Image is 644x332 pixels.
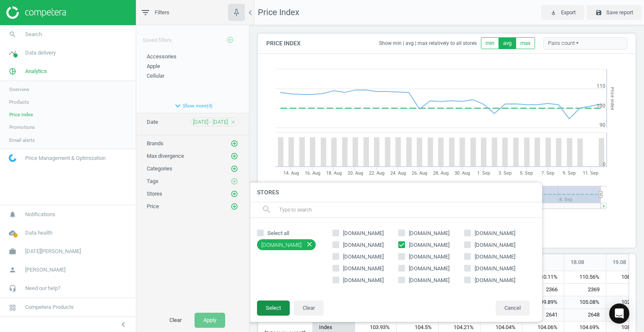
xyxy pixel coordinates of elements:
[226,36,234,44] i: add_circle_outline
[230,152,239,160] button: add_circle_outline
[231,140,238,147] i: add_circle_outline
[25,31,42,38] span: Search
[25,211,55,218] span: Notifications
[231,165,238,173] i: add_circle_outline
[5,243,21,259] i: work
[147,53,177,60] span: Accessories
[140,8,151,18] i: filter_list
[195,313,225,328] button: Apply
[5,45,21,61] i: timeline
[5,26,21,42] i: search
[231,190,238,198] i: add_circle_outline
[25,266,65,274] span: [PERSON_NAME]
[25,229,52,237] span: Data health
[5,63,21,79] i: pie_chart_outlined
[118,319,128,329] i: chevron_left
[245,8,255,18] i: chevron_left
[5,280,21,296] i: headset_mic
[5,262,21,278] i: person
[25,49,56,57] span: Data delivery
[230,119,236,125] i: close
[9,154,16,162] img: wGWNvw8QSZomAAAAABJRU5ErkJggg==
[147,140,164,146] span: Brands
[136,99,249,113] button: expand_moreShow more(4)
[147,203,159,209] span: Price
[147,63,160,69] span: Apple
[230,139,239,148] button: add_circle_outline
[9,99,29,105] span: Products
[147,119,158,125] span: Date
[230,165,239,173] button: add_circle_outline
[9,124,35,131] span: Promotions
[231,203,238,210] i: add_circle_outline
[9,86,29,93] span: Overview
[25,154,106,162] span: Price Management & Optimization
[25,68,47,75] span: Analytics
[5,225,21,241] i: cloud_done
[147,165,172,172] span: Categories
[173,101,183,111] i: expand_more
[6,6,66,19] img: ajHJNr6hYgQAAAAASUVORK5CYII=
[25,285,60,292] span: Need our help?
[161,313,190,328] button: Clear
[147,191,162,197] span: Stores
[147,178,158,184] span: Tags
[222,31,239,49] button: add_circle_outline
[193,118,228,126] span: [DATE] - [DATE]
[25,248,81,255] span: [DATE][PERSON_NAME]
[231,178,238,185] i: add_circle_outline
[147,73,164,79] span: Cellular
[9,137,35,144] span: Email alerts
[249,183,542,202] h4: Stores
[9,111,33,118] span: Price index
[230,190,239,198] button: add_circle_outline
[609,303,629,324] div: Open Intercom Messenger
[136,25,249,49] div: Saved filters
[5,207,21,222] i: notifications
[231,152,238,160] i: add_circle_outline
[113,319,134,330] button: chevron_left
[230,177,239,186] button: add_circle_outline
[155,9,169,16] span: Filters
[25,303,74,311] span: Competera Products
[147,153,184,159] span: Max divergence
[230,202,239,211] button: add_circle_outline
